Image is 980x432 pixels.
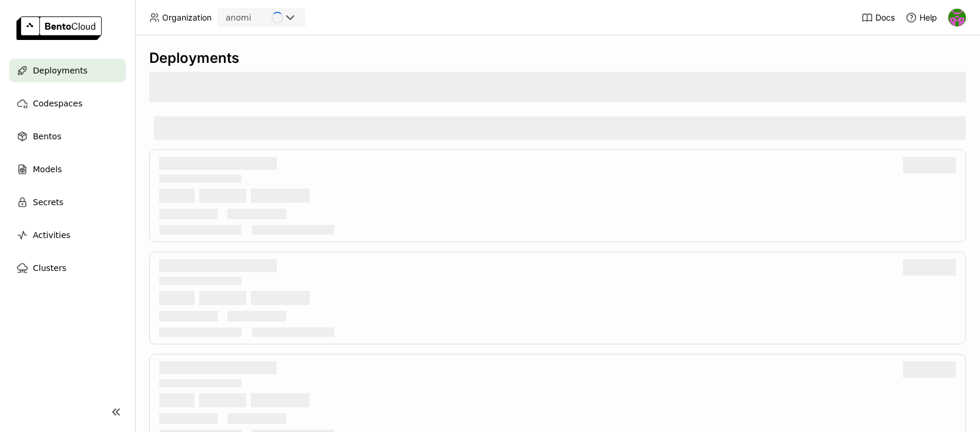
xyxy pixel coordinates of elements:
span: Clusters [33,261,66,275]
span: Codespaces [33,96,82,110]
a: Bentos [9,125,126,148]
span: Organization [162,12,212,23]
a: Secrets [9,190,126,214]
a: Activities [9,223,126,247]
span: Secrets [33,195,63,209]
span: Models [33,162,62,176]
input: Selected anomi. [253,12,254,24]
div: Deployments [149,49,966,67]
span: Activities [33,228,71,242]
span: Help [919,12,937,23]
span: Deployments [33,63,88,78]
img: Lottie Lynn [948,9,966,26]
img: logo [16,16,102,40]
div: Help [905,12,937,24]
a: Models [9,158,126,181]
span: Docs [875,12,895,23]
div: anomi [226,12,251,24]
a: Docs [861,12,895,24]
span: Bentos [33,129,61,143]
a: Clusters [9,256,126,280]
